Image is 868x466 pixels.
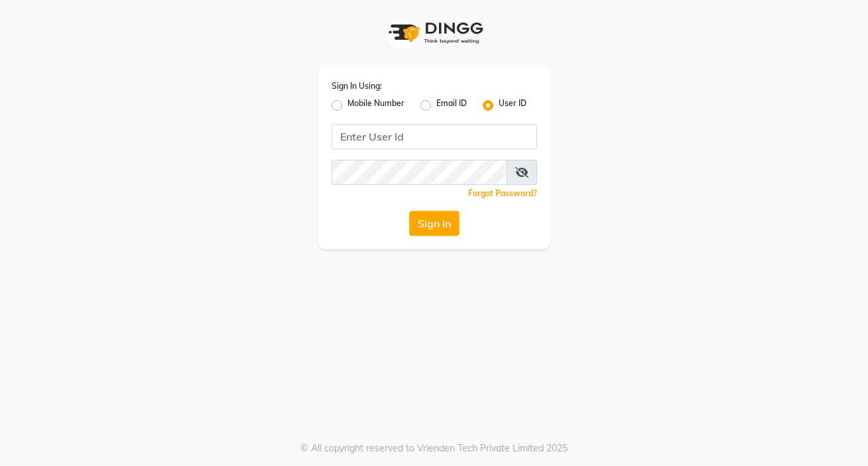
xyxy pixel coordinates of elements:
[409,211,460,236] button: Sign In
[381,13,487,52] img: logo1.svg
[332,80,382,92] label: Sign In Using:
[499,97,527,113] label: User ID
[468,188,537,198] a: Forgot Password?
[436,97,467,113] label: Email ID
[332,124,537,149] input: Username
[347,97,404,113] label: Mobile Number
[332,160,507,185] input: Username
